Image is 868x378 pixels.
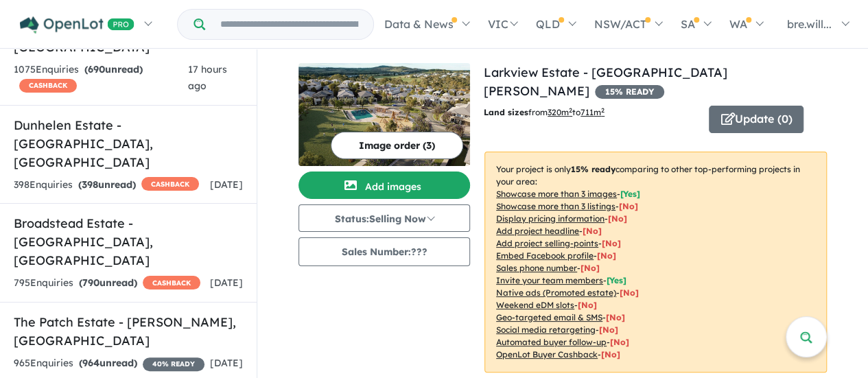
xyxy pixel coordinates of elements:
span: to [572,107,605,117]
strong: ( unread) [79,276,137,289]
u: Display pricing information [496,213,605,224]
h5: Dunhelen Estate - [GEOGRAPHIC_DATA] , [GEOGRAPHIC_DATA] [14,116,243,172]
span: CASHBACK [19,79,77,93]
span: [No] [606,312,625,322]
strong: ( unread) [79,357,137,369]
span: 398 [82,178,98,191]
p: Your project is only comparing to other top-performing projects in your area: - - - - - - - - - -... [484,152,827,373]
b: Land sizes [484,107,528,117]
u: Sales phone number [496,263,577,273]
span: [ No ] [608,213,627,224]
u: OpenLot Buyer Cashback [496,349,598,359]
span: CASHBACK [141,177,199,191]
span: 790 [82,276,99,289]
p: from [484,106,699,119]
span: [DATE] [210,276,243,289]
b: 15 % ready [571,164,615,174]
strong: ( unread) [84,63,143,75]
u: Showcase more than 3 listings [496,201,615,211]
sup: 2 [569,106,572,114]
button: Image order (3) [331,132,463,159]
span: [ No ] [619,201,638,211]
button: Add images [298,172,470,199]
div: 1075 Enquir ies [14,62,188,95]
span: CASHBACK [143,276,200,290]
span: 15 % READY [595,85,664,99]
span: [DATE] [210,357,243,369]
span: 690 [88,63,105,75]
button: Update (0) [709,106,804,133]
span: [No] [610,337,629,347]
a: Larkview Estate - [GEOGRAPHIC_DATA][PERSON_NAME] [484,64,727,99]
span: [ No ] [602,238,621,248]
span: 17 hours ago [188,63,227,92]
u: Add project headline [496,226,579,236]
button: Sales Number:??? [298,237,470,266]
span: [No] [578,300,597,310]
span: [No] [620,287,639,298]
span: [No] [599,324,618,335]
button: Status:Selling Now [298,204,470,232]
div: 398 Enquir ies [14,177,199,193]
u: Invite your team members [496,275,603,285]
u: Add project selling-points [496,238,598,248]
u: Automated buyer follow-up [496,337,607,347]
u: Weekend eDM slots [496,300,574,310]
span: 40 % READY [143,357,204,371]
span: [No] [601,349,620,359]
span: [ No ] [583,226,602,236]
strong: ( unread) [78,178,136,191]
sup: 2 [601,106,605,114]
input: Try estate name, suburb, builder or developer [208,10,371,39]
span: [ Yes ] [607,275,626,285]
u: 711 m [580,107,605,117]
u: Geo-targeted email & SMS [496,312,602,322]
span: [ Yes ] [620,189,640,199]
span: [ No ] [580,263,600,273]
span: [ No ] [597,250,616,261]
span: bre.will... [787,17,832,31]
img: Larkview Estate - Mount Barker [298,63,470,166]
div: 965 Enquir ies [14,355,204,372]
u: Embed Facebook profile [496,250,594,261]
u: Native ads (Promoted estate) [496,287,616,298]
u: Showcase more than 3 images [496,189,617,199]
span: [DATE] [210,178,243,191]
u: Social media retargeting [496,324,596,335]
u: 320 m [548,107,572,117]
h5: The Patch Estate - [PERSON_NAME] , [GEOGRAPHIC_DATA] [14,313,243,350]
div: 795 Enquir ies [14,275,200,292]
h5: Broadstead Estate - [GEOGRAPHIC_DATA] , [GEOGRAPHIC_DATA] [14,214,243,270]
img: Openlot PRO Logo White [20,16,134,34]
span: 964 [82,357,99,369]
